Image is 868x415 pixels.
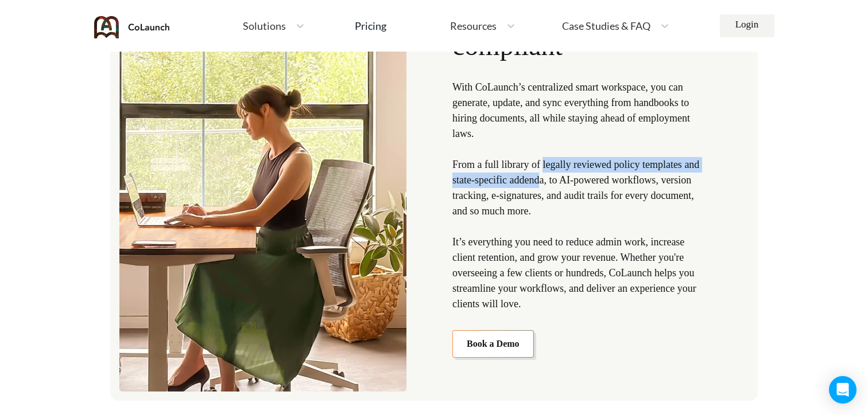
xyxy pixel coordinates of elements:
[452,330,534,358] a: Book a Demo
[562,21,650,31] span: Case Studies & FAQ
[829,376,857,404] div: Open Intercom Messenger
[355,21,386,31] div: Pricing
[355,15,386,36] a: Pricing
[450,21,497,31] span: Resources
[243,21,286,31] span: Solutions
[452,80,707,312] p: With CoLaunch’s centralized smart workspace, you can generate, update, and sync everything from h...
[720,14,774,37] a: Login
[94,16,170,38] img: coLaunch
